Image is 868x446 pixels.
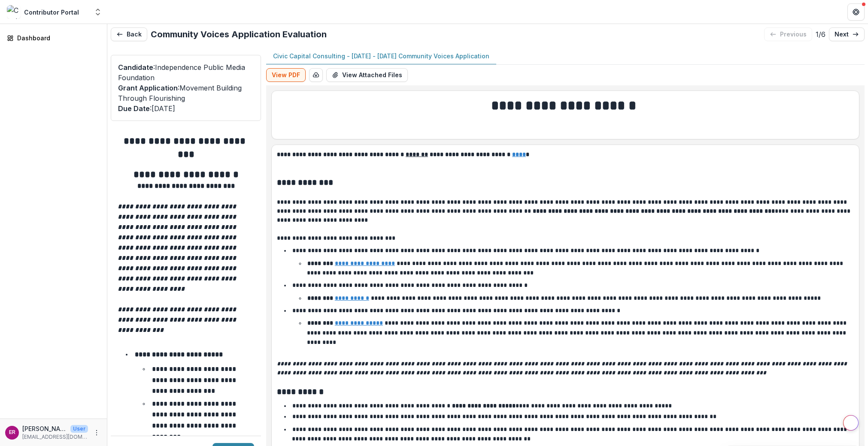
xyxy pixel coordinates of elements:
p: : [DATE] [118,103,254,114]
div: Contributor Portal [24,8,79,17]
p: [PERSON_NAME] [22,424,67,433]
button: View PDF [266,68,306,82]
span: Due Date [118,104,150,113]
h2: Community Voices Application Evaluation [151,29,327,39]
p: : Movement Building Through Flourishing [118,83,254,103]
button: previous [764,27,812,41]
span: Grant Application [118,84,178,92]
p: : Independence Public Media Foundation [118,62,254,83]
button: View Attached Files [326,68,408,82]
div: Dashboard [17,33,97,42]
p: User [70,425,88,433]
p: next [835,31,849,38]
a: next [829,27,865,41]
p: Civic Capital Consulting - [DATE] - [DATE] Community Voices Application [273,51,489,60]
a: Dashboard [3,31,103,45]
span: Candidate [118,63,153,72]
p: [EMAIL_ADDRESS][DOMAIN_NAME] [22,433,88,441]
button: Open entity switcher [92,3,104,21]
p: previous [780,31,807,38]
button: More [91,428,102,438]
p: 1 / 6 [816,29,826,39]
div: Emma Restrepo [9,430,15,435]
button: Back [111,27,147,41]
img: Contributor Portal [7,5,21,19]
button: Get Help [847,3,865,21]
